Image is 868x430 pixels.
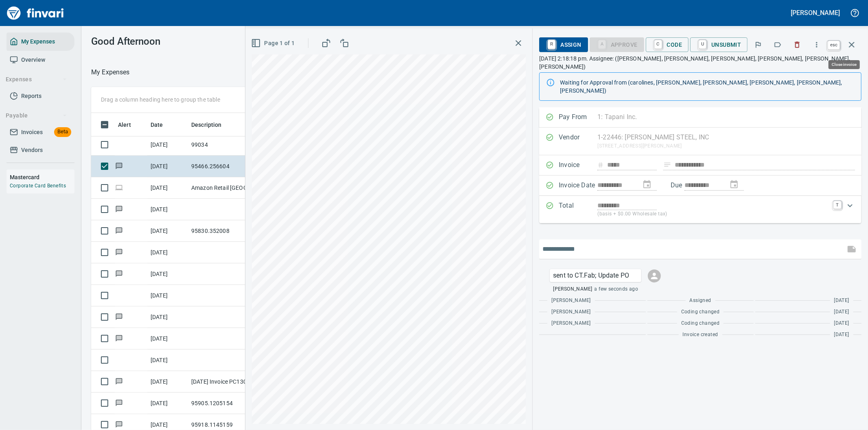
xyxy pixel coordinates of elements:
p: Drag a column heading here to group the table [101,96,220,104]
a: U [699,40,706,49]
span: Overview [21,55,45,65]
span: Payable [6,111,67,121]
a: C [654,40,662,49]
td: 95830.352008 [188,220,261,242]
span: My Expenses [21,37,55,47]
td: [DATE] [147,134,188,156]
span: Date [151,120,163,130]
span: Date [151,120,174,130]
span: [PERSON_NAME] [553,285,592,293]
span: Invoice created [683,331,718,339]
p: My Expenses [91,67,130,77]
p: [DATE] 2:18:18 pm. Assignee: ([PERSON_NAME], [PERSON_NAME], [PERSON_NAME], [PERSON_NAME], [PERSON... [539,54,861,71]
p: (basis + $0.00 Wholesale tax) [597,210,829,218]
button: CCode [646,37,689,52]
span: Alert [118,120,142,130]
span: Has messages [115,271,123,276]
h3: Good Afternoon [91,36,266,47]
span: Expenses [6,74,67,85]
td: [DATE] [147,242,188,263]
td: [DATE] [147,177,188,199]
button: RAssign [539,37,588,52]
td: [DATE] [147,371,188,393]
div: Expand [539,196,861,223]
span: Beta [54,127,71,137]
span: Description [191,120,232,130]
span: a few seconds ago [595,285,638,293]
td: Amazon Retail [GEOGRAPHIC_DATA] [GEOGRAPHIC_DATA] [188,177,261,199]
td: [DATE] [147,393,188,414]
span: Has messages [115,228,123,233]
td: [DATE] [147,285,188,306]
h5: [PERSON_NAME] [791,9,840,17]
td: [DATE] [147,350,188,371]
button: Discard [788,36,806,54]
span: Has messages [115,422,123,427]
span: Has messages [115,206,123,212]
a: Corporate Card Benefits [10,183,66,189]
div: Coding Required [590,41,644,48]
span: Vendors [21,145,43,155]
p: sent to CT.Fab; Update PO [553,271,638,280]
span: This records your message into the invoice and notifies anyone mentioned [842,239,861,259]
div: Waiting for Approval from (carolines, [PERSON_NAME], [PERSON_NAME], [PERSON_NAME], [PERSON_NAME],... [560,75,855,98]
td: [DATE] [147,220,188,242]
span: Assign [546,38,581,52]
span: Coding changed [681,319,720,328]
span: Has messages [115,379,123,384]
span: [PERSON_NAME] [551,308,590,316]
span: Online transaction [115,185,123,190]
button: [PERSON_NAME] [789,7,842,19]
span: Has messages [115,250,123,255]
span: Coding changed [681,308,720,316]
p: Total [559,201,597,218]
td: 99034 [188,134,261,156]
button: Page 1 of 1 [249,36,298,51]
span: Page 1 of 1 [253,38,295,48]
span: Description [191,120,222,130]
button: UUnsubmit [690,37,748,52]
span: [DATE] [834,308,849,316]
span: Code [652,38,682,52]
a: R [548,40,555,49]
a: Overview [7,51,74,69]
span: [PERSON_NAME] [551,297,590,305]
a: My Expenses [7,33,74,51]
td: [DATE] [147,263,188,285]
span: Reports [21,91,42,101]
span: [DATE] [834,331,849,339]
span: Invoices [21,127,43,137]
span: [DATE] [834,319,849,328]
h6: Mastercard [10,173,74,182]
td: [DATE] [147,328,188,350]
span: Has messages [115,314,123,319]
nav: breadcrumb [91,67,130,77]
a: Vendors [7,141,74,159]
td: [DATE] [147,156,188,177]
td: 95466.256604 [188,156,261,177]
button: Payable [2,108,70,123]
span: [DATE] [834,297,849,305]
a: esc [828,41,840,50]
img: Finvari [5,3,66,23]
td: [DATE] [147,306,188,328]
span: [PERSON_NAME] [551,319,590,328]
span: Has messages [115,163,123,169]
td: [DATE] Invoice PC130464151 from [PERSON_NAME] Machinery Co (1-10794) [188,371,261,393]
a: Reports [7,87,74,105]
a: InvoicesBeta [7,123,74,141]
div: Click for options [550,269,641,282]
span: Has messages [115,336,123,341]
span: Unsubmit [697,38,741,52]
span: Alert [118,120,131,130]
a: T [833,201,842,209]
td: [DATE] [147,199,188,220]
span: Assigned [690,297,711,305]
span: Has messages [115,400,123,406]
button: Expenses [2,72,70,87]
td: 95905.1205154 [188,393,261,414]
